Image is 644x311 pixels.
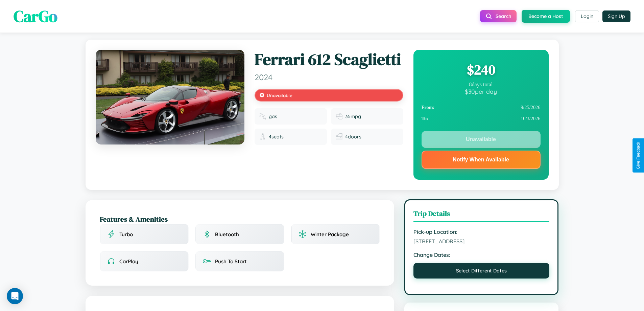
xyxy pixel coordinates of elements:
[119,258,138,265] span: CarPlay
[7,288,23,304] div: Open Intercom Messenger
[345,113,361,119] span: 35 mpg
[413,208,550,222] h3: Trip Details
[259,133,266,140] img: Seats
[119,231,133,238] span: Turbo
[422,61,541,79] div: $ 240
[255,72,403,82] span: 2024
[259,113,266,120] img: Fuel type
[215,258,247,265] span: Push To Start
[636,142,641,169] div: Give Feedback
[267,92,292,98] span: Unavailable
[336,113,342,120] img: Fuel efficiency
[575,10,599,22] button: Login
[422,113,541,124] div: 10 / 3 / 2026
[311,231,349,238] span: Winter Package
[96,50,244,145] img: Ferrari 612 Scaglietti 2024
[422,131,541,148] button: Unavailable
[522,10,570,23] button: Become a Host
[422,105,435,110] strong: From:
[413,238,550,245] span: [STREET_ADDRESS]
[14,5,57,27] span: CarGo
[422,102,541,113] div: 9 / 25 / 2026
[345,134,361,140] span: 4 doors
[602,10,630,22] button: Sign Up
[336,133,342,140] img: Doors
[413,263,550,279] button: Select Different Dates
[422,151,541,169] button: Notify When Available
[269,134,284,140] span: 4 seats
[422,116,428,121] strong: To:
[413,251,550,258] strong: Change Dates:
[422,88,541,95] div: $ 30 per day
[269,113,277,119] span: gas
[215,231,239,238] span: Bluetooth
[496,13,511,19] span: Search
[422,82,541,88] div: 8 days total
[100,214,380,224] h2: Features & Amenities
[480,10,517,22] button: Search
[255,50,403,69] h1: Ferrari 612 Scaglietti
[413,228,550,235] strong: Pick-up Location:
